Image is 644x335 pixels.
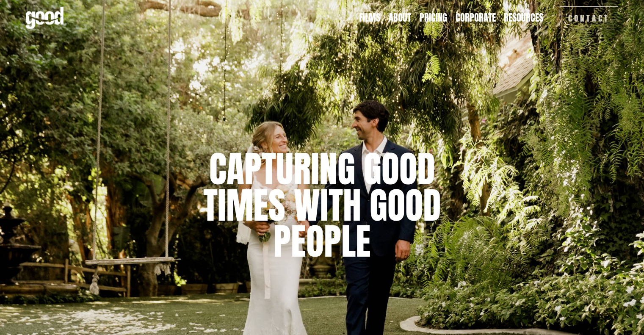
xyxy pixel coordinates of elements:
[174,151,470,259] h1: capturing good times with good people
[504,11,543,25] a: folder dropdown
[389,11,411,25] a: About
[456,11,496,25] a: Corporate
[359,11,380,25] a: Films
[504,12,543,24] span: Resources
[26,7,64,29] img: Good Feeling Films
[560,6,619,29] a: Contact
[420,11,447,25] a: Pricing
